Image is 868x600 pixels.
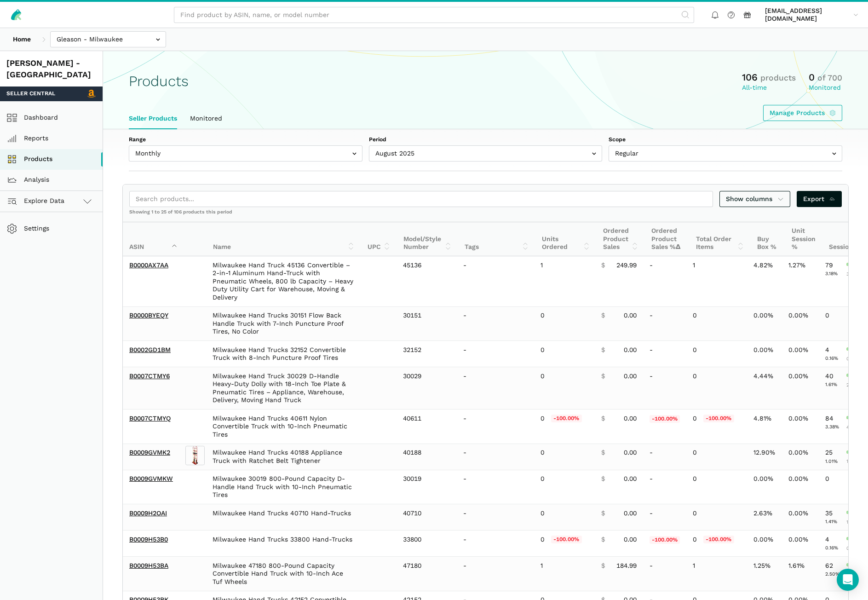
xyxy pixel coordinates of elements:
[616,261,637,270] span: 249.99
[742,71,758,83] span: 106
[825,261,838,277] span: Session %
[825,545,838,551] span: 0.16%
[397,444,457,470] td: 40188
[765,7,850,23] span: [EMAIL_ADDRESS][DOMAIN_NAME]
[686,367,747,410] td: 0
[837,569,859,591] div: Open Intercom Messenger
[397,256,457,306] td: 45136
[825,562,839,578] span: Session %
[457,557,534,591] td: -
[601,415,605,423] span: $
[686,557,747,591] td: 1
[601,372,605,381] span: $
[206,341,361,367] td: Milwaukee Hand Trucks 32152 Convertible Truck with 8-Inch Puncture Proof Tires
[207,222,361,256] th: Name: activate to sort column ascending
[397,557,457,591] td: 47180
[643,470,687,504] td: -
[782,444,819,470] td: 0.00%
[650,536,680,544] span: -100.00%
[457,470,534,504] td: -
[825,458,838,464] span: 1.01%
[616,562,637,570] span: 184.99
[703,415,734,423] span: -100.00%
[6,90,55,98] span: Seller Central
[129,261,168,269] a: B0000AX7AA
[534,504,595,531] td: 0
[809,71,815,83] span: 0
[123,222,184,256] th: ASIN: activate to sort column descending
[206,504,361,531] td: Milwaukee Hand Trucks 40710 Hand-Trucks
[624,475,637,483] span: 0.00
[534,444,595,470] td: 0
[686,306,747,341] td: 0
[601,261,605,270] span: $
[782,557,819,591] td: 1.61%
[534,470,595,504] td: 0
[206,470,361,504] td: Milwaukee 30019 800-Pound Capacity D-Handle Hand Truck with 10-Inch Pneumatic Tires
[825,415,839,431] span: Session %
[369,145,603,162] input: August 2025
[846,271,860,277] span: Browser Session %
[643,504,687,531] td: -
[534,557,595,591] td: 1
[809,84,842,92] div: Monitored
[609,136,842,144] label: Scope
[457,531,534,557] td: -
[846,458,858,465] span: Browser Session %
[846,545,861,552] span: Browser Session %
[846,356,859,362] span: Browser Session %
[6,31,37,47] a: Home
[797,191,842,207] a: Export
[803,194,836,204] span: Export
[129,372,170,380] a: B0007CTMY6
[129,509,167,517] a: B0009H2OAI
[129,536,168,543] a: B0009H53B0
[846,519,858,525] span: Browser Session %
[747,306,782,341] td: 0.00%
[747,341,782,367] td: 0.00%
[643,256,687,306] td: -
[624,415,637,423] span: 0.00
[397,222,458,256] th: Model/Style Number: activate to sort column ascending
[751,222,786,256] th: Buy Box %
[643,444,687,470] td: -
[129,415,171,422] a: B0007CTMYQ
[624,312,637,320] span: 0.00
[123,209,848,222] div: Showing 1 to 25 of 106 products this period
[369,136,603,144] label: Period
[206,410,361,444] td: Milwaukee Hand Trucks 40611 Nylon Convertible Truck with 10-Inch Pneumatic Tires
[686,341,747,367] td: 0
[686,504,747,531] td: 0
[540,536,545,544] span: 0
[762,5,862,24] a: [EMAIL_ADDRESS][DOMAIN_NAME]
[458,222,535,256] th: Tags: activate to sort column ascending
[703,536,734,544] span: -100.00%
[457,504,534,531] td: -
[129,191,713,207] input: Search products...
[643,367,687,410] td: -
[825,346,838,362] span: Session %
[397,306,457,341] td: 30151
[174,7,694,23] input: Find product by ASIN, name, or model number
[825,424,839,430] span: 3.38%
[825,449,838,465] span: Session %
[693,415,697,423] span: 0
[397,367,457,410] td: 30029
[601,346,605,354] span: $
[624,536,637,544] span: 0.00
[457,341,534,367] td: -
[643,306,687,341] td: -
[846,382,860,388] span: Browser Session %
[397,504,457,531] td: 40710
[601,562,605,570] span: $
[760,73,796,82] span: products
[601,475,605,483] span: $
[534,256,595,306] td: 1
[184,108,229,129] a: Monitored
[206,444,361,470] td: Milwaukee Hand Trucks 40188 Appliance Truck with Ratchet Belt Tightener
[206,256,361,306] td: Milwaukee Hand Truck 45136 Convertible – 2-in-1 Aluminum Hand-Truck with Pneumatic Wheels, 800 lb...
[534,367,595,410] td: 0
[742,84,796,92] div: All-time
[782,367,819,410] td: 0.00%
[129,73,189,89] h1: Products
